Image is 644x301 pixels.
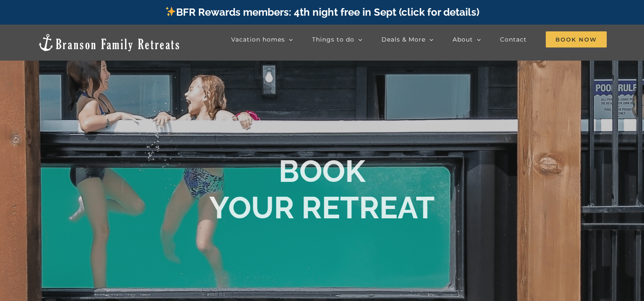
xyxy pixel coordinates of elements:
[231,36,285,42] span: Vacation homes
[546,31,607,48] a: Book Now
[453,31,481,48] a: About
[381,36,426,42] span: Deals & More
[165,6,479,18] a: BFR Rewards members: 4th night free in Sept (click for details)
[209,153,435,226] b: BOOK YOUR RETREAT
[231,31,293,48] a: Vacation homes
[453,36,473,42] span: About
[37,33,181,52] img: Branson Family Retreats Logo
[500,31,527,48] a: Contact
[500,36,527,42] span: Contact
[166,6,176,17] img: ✨
[381,31,434,48] a: Deals & More
[312,31,362,48] a: Things to do
[231,31,607,48] nav: Main Menu
[312,36,354,42] span: Things to do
